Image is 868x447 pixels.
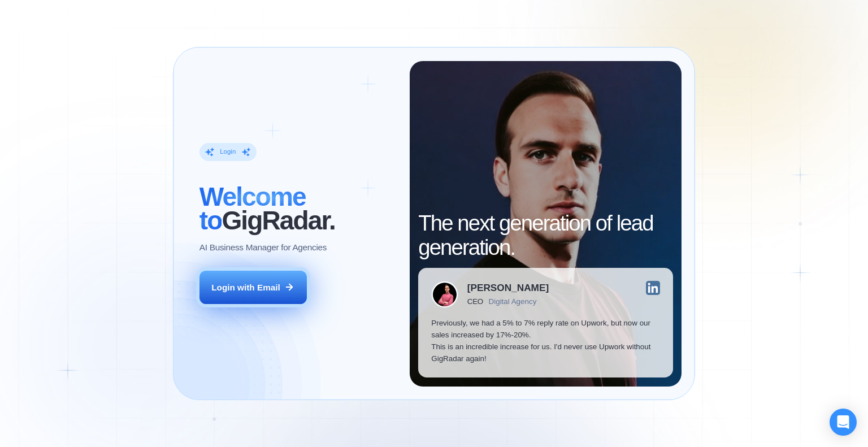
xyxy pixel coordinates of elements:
[220,147,236,156] div: Login
[489,297,537,306] div: Digital Agency
[199,185,397,232] h2: ‍ GigRadar.
[830,409,857,436] div: Open Intercom Messenger
[467,297,483,306] div: CEO
[467,283,549,293] div: [PERSON_NAME]
[199,241,327,253] p: AI Business Manager for Agencies
[199,182,306,235] span: Welcome to
[431,317,660,365] p: Previously, we had a 5% to 7% reply rate on Upwork, but now our sales increased by 17%-20%. This ...
[199,271,307,305] button: Login with Email
[418,211,673,259] h2: The next generation of lead generation.
[211,281,280,293] div: Login with Email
